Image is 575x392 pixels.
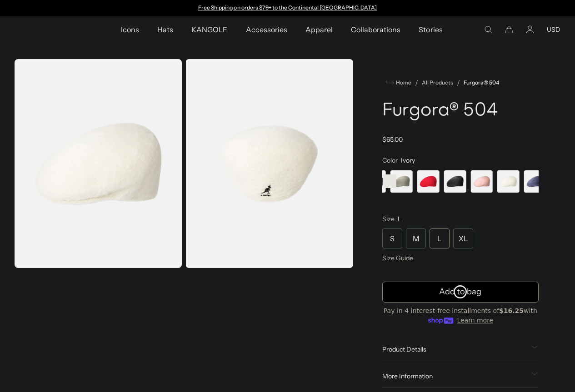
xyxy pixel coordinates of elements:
span: Accessories [246,16,287,43]
span: KANGOLF [191,16,227,43]
a: Home [386,79,411,87]
span: Ivory [401,156,415,164]
label: Black [443,170,466,193]
div: 6 of 7 [497,170,520,193]
span: Color [382,156,398,164]
a: Stories [410,16,451,43]
span: Product Details [382,345,528,353]
span: Size [382,215,395,223]
div: 4 of 7 [443,170,466,193]
button: Cart [505,25,513,34]
summary: Search here [484,25,492,34]
label: Navy [524,170,547,193]
span: Home [394,79,411,86]
slideshow-component: Announcement bar [194,5,381,12]
span: More Information [382,372,528,380]
label: Scarlet [417,170,440,193]
a: Hats [148,16,182,43]
div: 7 of 7 [524,170,547,193]
a: Kangol [15,26,80,33]
span: Icons [121,16,139,43]
span: Size Guide [382,254,413,262]
li: / [453,77,460,88]
label: Dusty Rose [470,170,493,193]
span: L [398,215,401,223]
div: L [430,228,450,248]
a: Furgora® 504 [464,79,499,86]
label: Moss Grey [390,170,413,193]
a: Icons [112,16,148,43]
div: S [382,228,402,248]
img: color-ivory [15,59,182,268]
span: Apparel [305,16,333,43]
span: Add to bag [439,286,481,298]
a: Apparel [296,16,342,43]
div: 1 of 2 [194,5,381,12]
a: Collaborations [342,16,410,43]
span: Stories [419,16,442,43]
div: Announcement [194,5,381,12]
span: $65.00 [382,135,403,144]
a: Accessories [237,16,296,43]
li: / [411,77,418,88]
h1: Furgora® 504 [382,101,539,121]
a: KANGOLF [182,16,236,43]
a: Free Shipping on orders $79+ to the Continental [GEOGRAPHIC_DATA] [198,4,377,11]
div: XL [453,228,473,248]
span: Collaborations [351,16,400,43]
div: 3 of 7 [417,170,440,193]
div: 2 of 7 [390,170,413,193]
button: Add to bag [382,282,539,303]
a: Account [526,25,534,34]
button: USD [547,25,560,34]
span: Hats [157,16,173,43]
img: color-ivory [185,59,353,268]
nav: breadcrumbs [382,77,539,88]
label: Ivory [497,170,520,193]
a: All Products [422,79,453,86]
div: M [406,228,426,248]
div: 5 of 7 [470,170,493,193]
